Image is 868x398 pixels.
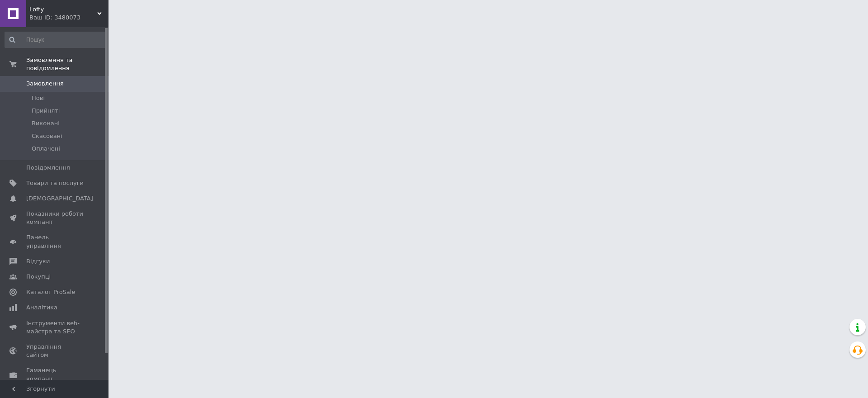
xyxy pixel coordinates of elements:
span: Каталог ProSale [26,288,75,296]
span: Замовлення та повідомлення [26,56,108,72]
span: Нові [32,94,45,102]
span: [DEMOGRAPHIC_DATA] [26,194,93,203]
span: Замовлення [26,80,64,88]
div: Ваш ID: 3480073 [29,14,108,22]
span: Повідомлення [26,164,70,172]
span: Показники роботи компанії [26,210,84,226]
span: Інструменти веб-майстра та SEO [26,319,84,336]
span: Прийняті [32,107,60,115]
span: Товари та послуги [26,179,84,187]
span: Скасовані [32,132,62,140]
span: Покупці [26,273,51,281]
input: Пошук [5,32,107,48]
span: Гаманець компанії [26,366,84,383]
span: Оплачені [32,145,60,153]
span: Аналітика [26,303,57,312]
span: Панель управління [26,233,84,250]
span: Lofty [29,5,97,14]
span: Відгуки [26,257,50,265]
span: Виконані [32,119,60,128]
span: Управління сайтом [26,343,84,359]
